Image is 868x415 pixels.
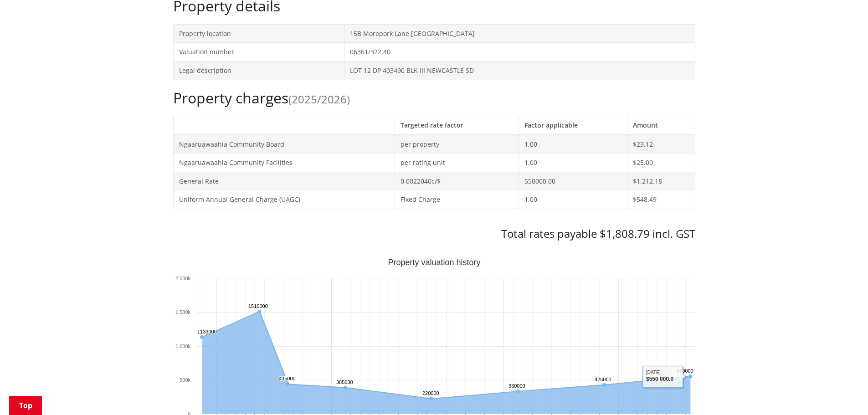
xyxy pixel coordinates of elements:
text: 550000 [677,368,693,374]
td: 0.0022040c/$ [395,172,519,190]
td: $23.12 [627,135,695,154]
path: Tuesday, Jun 30, 12:00, 1,510,000. Capital Value. [257,310,261,313]
text: 385000 [336,379,353,385]
td: $548.49 [627,190,695,209]
path: Tuesday, Jun 30, 12:00, 220,000. Capital Value. [430,397,433,400]
td: Ngaaruawaahia Community Board [173,135,395,154]
path: Wednesday, Jun 30, 12:00, 425,000. Capital Value. [602,383,606,387]
text: 500k [180,377,190,383]
td: 06361/322.40 [344,43,695,61]
td: Ngaaruawaahia Community Facilities [173,154,395,172]
th: Factor applicable [519,116,627,134]
path: Sunday, Jun 30, 12:00, 550,000. Capital Value. [688,374,692,378]
td: 550000.00 [519,172,627,190]
text: 2 000k [175,276,190,281]
td: LOT 12 DP 403490 BLK III NEWCASTLE SD [344,61,695,80]
a: Top [9,396,42,415]
td: per property [395,135,519,154]
td: 1.00 [519,154,627,172]
text: 1510000 [248,303,268,309]
td: Property location [173,24,344,43]
iframe: Messenger Launcher [826,377,859,410]
td: Valuation number [173,43,344,61]
td: 1.00 [519,135,627,154]
path: Saturday, Jun 30, 12:00, 1,133,000. Capital Value. [200,335,204,339]
text: 330000 [508,383,525,389]
text: Property valuation history [388,258,480,267]
h3: Total rates payable $1,808.79 incl. GST [173,227,695,241]
td: 15B Morepork Lane [GEOGRAPHIC_DATA] [344,24,695,43]
td: $1,212.18 [627,172,695,190]
text: 1 000k [175,343,190,349]
text: 425000 [595,377,611,382]
text: 1 500k [175,309,190,315]
td: 1.00 [519,190,627,209]
path: Wednesday, Jun 30, 12:00, 435,000. Capital Value. [286,382,290,386]
h2: Property charges [173,89,695,107]
td: Fixed Charge [395,190,519,209]
span: (2025/2026) [288,92,350,107]
text: 435000 [279,376,296,381]
th: Amount [627,116,695,134]
path: Saturday, Jun 30, 12:00, 330,000. Capital Value. [516,389,520,393]
td: Uniform Annual General Charge (UAGC) [173,190,395,209]
td: Legal description [173,61,344,80]
td: General Rate [173,172,395,190]
path: Saturday, Jun 30, 12:00, 385,000. Capital Value. [344,386,347,389]
td: per rating unit [395,154,519,172]
text: 1133000 [197,329,217,334]
text: 220000 [422,390,439,396]
td: $25.00 [627,154,695,172]
th: Targeted rate factor [395,116,519,134]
